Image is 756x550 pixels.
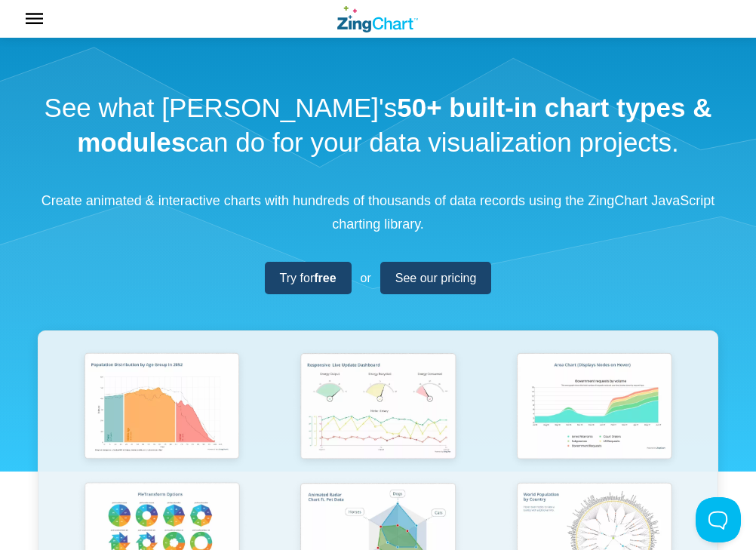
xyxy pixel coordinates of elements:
a: Try forfree [265,262,352,294]
iframe: Toggle Customer Support [696,497,741,542]
strong: 50+ built-in chart types & modules [77,93,711,157]
a: Area Chart (Displays Nodes on Hover) [486,346,702,476]
span: Try for [280,268,337,288]
p: Create animated & interactive charts with hundreds of thousands of data records using the ZingCha... [38,189,718,235]
a: Responsive Live Update Dashboard [270,346,487,476]
h1: See what [PERSON_NAME]'s can do for your data visualization projects. [38,91,718,159]
span: See our pricing [395,268,477,288]
img: Area Chart (Displays Nodes on Hover) [508,346,681,469]
strong: free [314,272,336,284]
a: ZingChart Logo. Click to return to the homepage [337,6,418,32]
span: or [361,268,371,288]
img: Population Distribution by Age Group in 2052 [75,346,248,470]
a: See our pricing [380,262,492,294]
img: Responsive Live Update Dashboard [291,346,464,470]
a: Population Distribution by Age Group in 2052 [54,346,270,476]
